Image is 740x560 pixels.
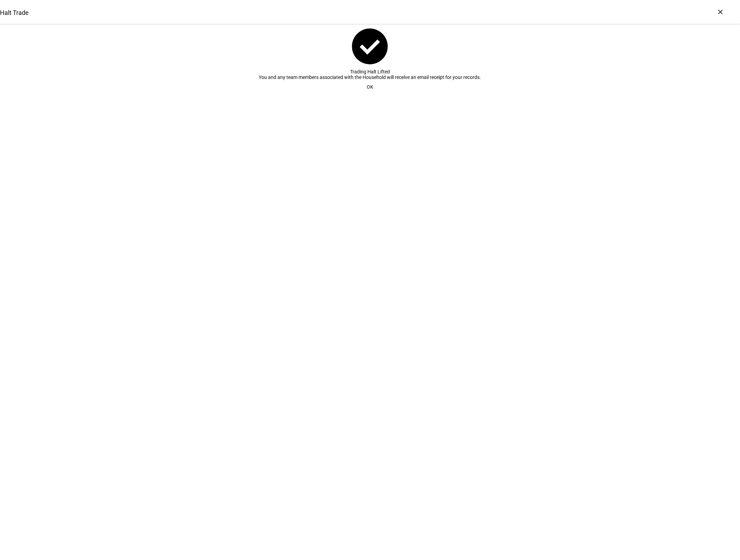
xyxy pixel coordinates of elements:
[715,6,726,17] div: ×
[259,74,481,80] div: You and any team members associated with the Household will receive an email receipt for your rec...
[349,25,392,68] mat-icon: check_circle
[367,80,373,94] span: OK
[358,80,382,94] button: OK
[259,69,481,74] div: Trading Halt Lifted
